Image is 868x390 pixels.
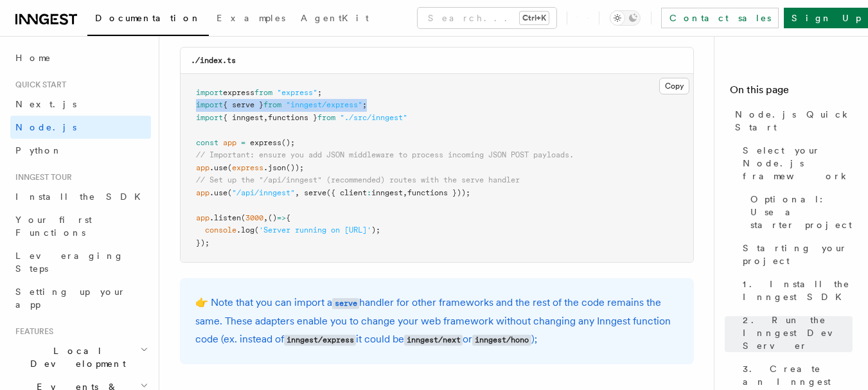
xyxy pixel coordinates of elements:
[227,188,232,197] span: (
[738,308,853,357] a: 2. Run the Inngest Dev Server
[223,88,254,97] span: express
[317,113,335,122] span: from
[209,213,241,222] span: .listen
[743,242,853,267] span: Starting your project
[232,163,263,172] span: express
[277,213,286,222] span: =>
[317,88,322,97] span: ;
[367,188,371,197] span: :
[10,172,72,182] span: Inngest tour
[371,188,403,197] span: inngest
[735,108,853,134] span: Node.js Quick Start
[404,335,463,346] code: inngest/next
[10,46,151,69] a: Home
[10,339,151,375] button: Local Development
[196,163,209,172] span: app
[738,236,853,272] a: Starting your project
[520,12,549,24] kbd: Ctrl+K
[10,93,151,116] a: Next.js
[743,314,853,352] span: 2. Run the Inngest Dev Server
[10,139,151,162] a: Python
[223,113,263,122] span: { inngest
[15,145,62,155] span: Python
[10,80,66,90] span: Quick start
[263,213,268,222] span: ,
[371,226,380,235] span: );
[15,287,126,310] span: Setting up your app
[304,188,326,197] span: serve
[281,138,295,147] span: ();
[196,88,223,97] span: import
[196,113,223,122] span: import
[418,8,556,28] button: Search...Ctrl+K
[196,100,223,109] span: import
[15,122,76,132] span: Node.js
[10,185,151,208] a: Install the SDK
[217,13,285,23] span: Examples
[87,4,209,36] a: Documentation
[95,13,201,23] span: Documentation
[259,226,371,235] span: 'Server running on [URL]'
[196,150,574,159] span: // Important: ensure you add JSON middleware to process incoming JSON POST payloads.
[661,8,779,28] a: Contact sales
[254,88,272,97] span: from
[301,13,369,23] span: AgentKit
[10,326,53,337] span: Features
[286,213,290,222] span: {
[196,175,520,184] span: // Set up the "/api/inngest" (recommended) routes with the serve handler
[15,191,148,202] span: Install the SDK
[295,188,299,197] span: ,
[254,226,259,235] span: (
[743,144,853,182] span: Select your Node.js framework
[362,100,367,109] span: ;
[738,272,853,308] a: 1. Install the Inngest SDK
[263,163,286,172] span: .json
[730,82,853,103] h4: On this page
[403,188,407,197] span: ,
[745,188,853,236] a: Optional: Use a starter project
[223,100,263,109] span: { serve }
[245,213,263,222] span: 3000
[15,251,124,274] span: Leveraging Steps
[196,213,209,222] span: app
[326,188,367,197] span: ({ client
[263,100,281,109] span: from
[277,88,317,97] span: "express"
[195,294,678,349] p: 👉 Note that you can import a handler for other frameworks and the rest of the code remains the sa...
[730,103,853,139] a: Node.js Quick Start
[407,188,470,197] span: functions }));
[750,193,853,231] span: Optional: Use a starter project
[263,113,268,122] span: ,
[209,188,227,197] span: .use
[209,163,227,172] span: .use
[743,278,853,303] span: 1. Install the Inngest SDK
[332,296,359,308] a: serve
[15,215,92,238] span: Your first Functions
[284,335,356,346] code: inngest/express
[738,139,853,188] a: Select your Node.js framework
[332,298,359,309] code: serve
[10,244,151,280] a: Leveraging Steps
[241,213,245,222] span: (
[659,78,689,94] button: Copy
[286,163,304,172] span: ());
[340,113,407,122] span: "./src/inngest"
[10,116,151,139] a: Node.js
[250,138,281,147] span: express
[293,4,376,35] a: AgentKit
[268,113,317,122] span: functions }
[15,99,76,109] span: Next.js
[236,226,254,235] span: .log
[191,56,236,65] code: ./index.ts
[286,100,362,109] span: "inngest/express"
[205,226,236,235] span: console
[241,138,245,147] span: =
[209,4,293,35] a: Examples
[232,188,295,197] span: "/api/inngest"
[223,138,236,147] span: app
[472,335,531,346] code: inngest/hono
[196,138,218,147] span: const
[196,188,209,197] span: app
[196,238,209,247] span: });
[610,10,641,26] button: Toggle dark mode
